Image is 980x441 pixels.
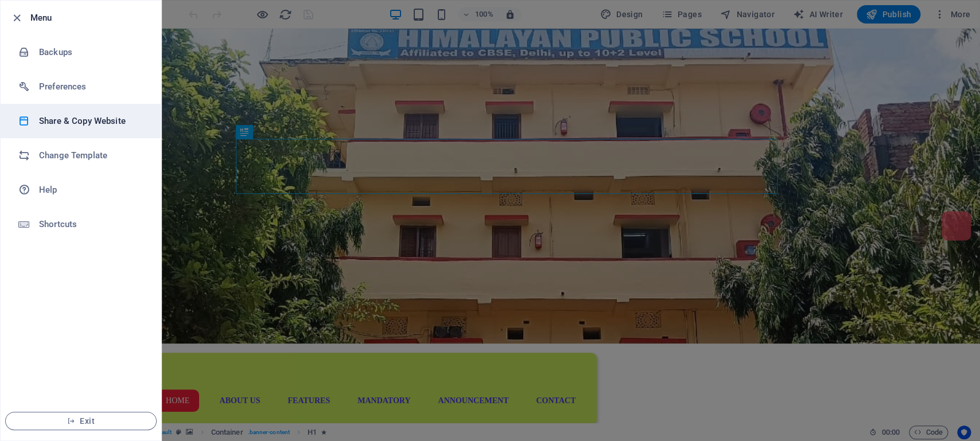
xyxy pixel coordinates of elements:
[39,217,145,231] h6: Shortcuts
[39,114,145,128] h6: Share & Copy Website
[1,173,161,207] a: Help
[39,80,145,93] h6: Preferences
[39,183,145,197] h6: Help
[5,412,157,430] button: Exit
[15,416,147,426] span: Exit
[39,149,145,162] h6: Change Template
[39,45,145,59] h6: Backups
[30,11,152,25] h6: Menu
